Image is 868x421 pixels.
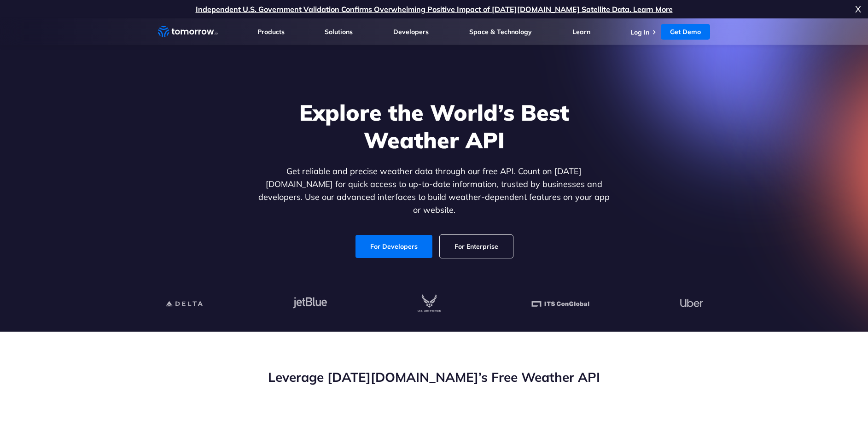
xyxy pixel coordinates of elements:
a: Products [257,28,285,36]
a: Log In [630,28,649,36]
a: Developers [393,28,429,36]
a: Get Demo [661,24,710,40]
a: Home link [158,25,218,39]
a: Space & Technology [469,28,532,36]
h1: Explore the World’s Best Weather API [256,99,612,154]
a: For Enterprise [440,235,513,258]
p: Get reliable and precise weather data through our free API. Count on [DATE][DOMAIN_NAME] for quic... [256,165,612,216]
a: Independent U.S. Government Validation Confirms Overwhelming Positive Impact of [DATE][DOMAIN_NAM... [196,5,673,14]
a: Learn [572,28,590,36]
a: Solutions [325,28,353,36]
h2: Leverage [DATE][DOMAIN_NAME]’s Free Weather API [158,368,711,386]
a: For Developers [355,235,432,258]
